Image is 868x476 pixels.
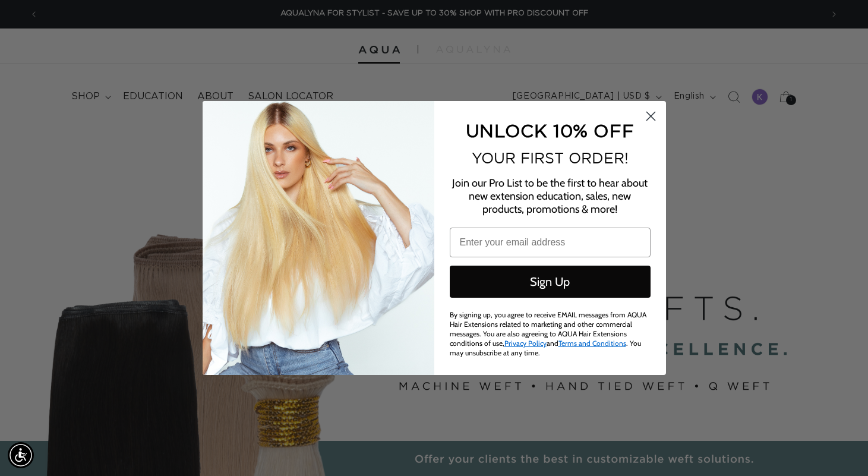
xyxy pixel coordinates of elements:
a: Privacy Policy [504,339,547,348]
span: YOUR FIRST ORDER! [472,150,629,166]
input: Enter your email address [450,228,651,257]
span: Join our Pro List to be the first to hear about new extension education, sales, new products, pro... [452,176,648,216]
span: UNLOCK 10% OFF [466,121,634,140]
span: By signing up, you agree to receive EMAIL messages from AQUA Hair Extensions related to marketing... [450,310,646,357]
div: Accessibility Menu [8,442,34,468]
button: Sign Up [450,266,651,298]
button: Close dialog [640,106,661,127]
img: daab8b0d-f573-4e8c-a4d0-05ad8d765127.png [203,101,434,375]
iframe: Chat Widget [809,419,868,476]
a: Terms and Conditions [558,339,626,348]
